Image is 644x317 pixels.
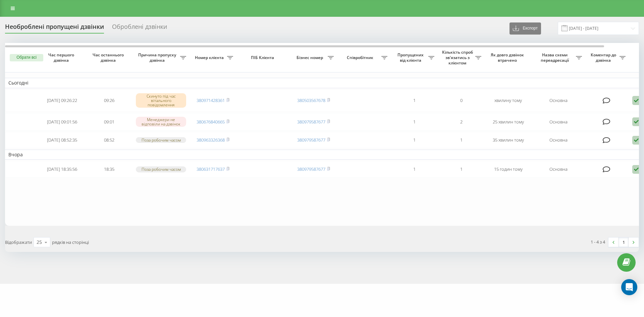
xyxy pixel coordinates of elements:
[391,132,438,148] td: 1
[297,119,325,125] a: 380979587677
[485,90,532,112] td: хвилину тому
[86,113,132,131] td: 09:01
[532,113,585,131] td: Основна
[5,239,32,245] span: Відображати
[39,132,86,148] td: [DATE] 08:52:35
[197,166,225,172] a: 380631717637
[532,132,585,148] td: Основна
[591,239,605,245] div: 1 - 4 з 4
[112,23,167,34] div: Оброблені дзвінки
[297,166,325,172] a: 380979587677
[490,52,526,63] span: Як довго дзвінок втрачено
[86,161,132,177] td: 18:35
[136,137,186,143] div: Поза робочим часом
[242,55,284,60] span: ПІБ Клієнта
[394,52,428,63] span: Пропущених від клієнта
[438,113,485,131] td: 2
[197,137,225,143] a: 380963326368
[44,52,80,63] span: Час першого дзвінка
[86,90,132,112] td: 09:26
[193,55,227,60] span: Номер клієнта
[197,97,225,103] a: 380971428361
[438,161,485,177] td: 1
[509,22,541,35] button: Експорт
[197,119,225,125] a: 380676840665
[52,239,89,245] span: рядків на сторінці
[86,132,132,148] td: 08:52
[39,113,86,131] td: [DATE] 09:01:56
[532,161,585,177] td: Основна
[441,50,475,65] span: Кількість спроб зв'язатись з клієнтом
[621,279,637,295] div: Open Intercom Messenger
[39,161,86,177] td: [DATE] 18:35:56
[391,90,438,112] td: 1
[438,90,485,112] td: 0
[532,90,585,112] td: Основна
[5,23,104,34] div: Необроблені пропущені дзвінки
[485,132,532,148] td: 35 хвилин тому
[37,239,42,246] div: 25
[293,55,328,60] span: Бізнес номер
[136,117,186,127] div: Менеджери не відповіли на дзвінок
[136,93,186,108] div: Скинуто під час вітального повідомлення
[438,132,485,148] td: 1
[10,54,43,61] button: Обрати всі
[297,97,325,103] a: 380503567678
[91,52,127,63] span: Час останнього дзвінка
[39,90,86,112] td: [DATE] 09:26:22
[136,52,180,63] span: Причина пропуску дзвінка
[136,166,186,172] div: Поза робочим часом
[535,52,576,63] span: Назва схеми переадресації
[340,55,381,60] span: Співробітник
[589,52,620,63] span: Коментар до дзвінка
[391,161,438,177] td: 1
[485,161,532,177] td: 15 годин тому
[485,113,532,131] td: 25 хвилин тому
[619,237,629,247] a: 1
[297,137,325,143] a: 380979587677
[391,113,438,131] td: 1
